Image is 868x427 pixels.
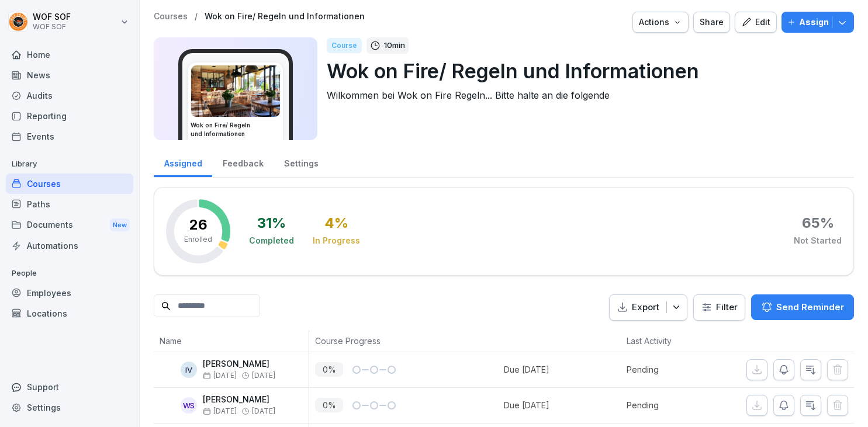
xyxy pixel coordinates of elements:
p: Enrolled [184,234,212,245]
button: Edit [735,12,777,33]
p: WOF SOF [33,12,71,22]
span: [DATE] [252,407,275,415]
span: [DATE] [252,372,275,380]
p: WOF SOF [33,23,71,31]
div: 4 % [324,216,348,230]
a: Locations [6,303,133,324]
p: 0 % [315,398,343,412]
a: Courses [154,12,188,22]
a: Employees [6,283,133,303]
div: Documents [6,214,133,236]
button: Assign [781,12,854,33]
a: Feedback [212,147,274,177]
a: Audits [6,85,133,106]
a: Assigned [154,147,212,177]
p: Wilkommen bei Wok on Fire Regeln... Bitte halte an die folgende [327,88,845,102]
span: [DATE] [203,372,237,380]
div: In Progress [313,235,360,247]
div: Not Started [794,235,842,247]
div: Completed [249,235,294,247]
div: IV [181,362,197,378]
div: Due [DATE] [504,399,549,411]
p: Wok on Fire/ Regeln und Informationen [327,56,845,86]
div: Due [DATE] [504,363,549,376]
a: Reporting [6,106,133,126]
p: Last Activity [627,335,712,347]
p: 10 min [384,40,405,51]
p: Assign [799,16,829,29]
p: Library [6,155,133,173]
a: Automations [6,235,133,256]
button: Send Reminder [751,294,854,320]
p: People [6,264,133,283]
div: WS [181,397,197,414]
p: 26 [189,218,208,232]
div: New [110,218,130,232]
button: Actions [632,12,689,33]
div: 65 % [802,216,834,230]
a: Home [6,44,133,65]
a: Settings [274,147,328,177]
span: [DATE] [203,407,237,415]
a: DocumentsNew [6,214,133,236]
p: Export [632,301,659,314]
div: Course [327,38,362,53]
p: Name [160,335,303,347]
a: Courses [6,173,133,194]
p: 0 % [315,362,343,377]
a: News [6,65,133,85]
p: [PERSON_NAME] [203,359,275,369]
button: Export [609,294,687,321]
h3: Wok on Fire/ Regeln und Informationen [191,121,281,138]
p: Pending [627,363,718,376]
div: Actions [639,16,682,29]
img: lr4cevy699ul5vij1e34igg4.png [191,65,280,117]
div: Edit [741,16,770,29]
button: Share [693,12,730,33]
p: Send Reminder [776,301,844,314]
a: Events [6,126,133,147]
a: Paths [6,194,133,214]
button: Filter [694,295,745,320]
a: Wok on Fire/ Regeln und Informationen [205,12,365,22]
a: Settings [6,397,133,418]
p: Course Progress [315,335,498,347]
div: Filter [701,301,738,313]
div: Support [6,377,133,397]
p: [PERSON_NAME] [203,395,275,405]
p: / [195,12,198,22]
div: 31 % [257,216,286,230]
p: Pending [627,399,718,411]
div: Share [700,16,724,29]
